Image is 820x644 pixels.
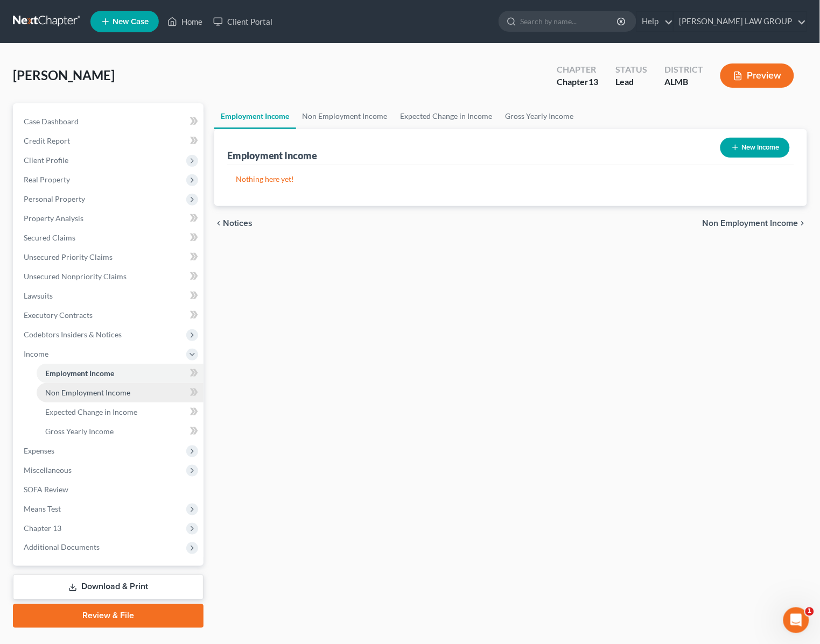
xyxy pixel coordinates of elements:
a: Gross Yearly Income [499,103,580,129]
iframe: Intercom live chat [783,607,809,633]
a: Help [637,12,673,31]
button: Non Employment Income chevron_right [703,219,807,228]
div: Lead [615,76,647,88]
span: Employment Income [45,369,114,378]
a: Case Dashboard [15,112,204,131]
span: Miscellaneous [24,465,72,475]
span: Personal Property [24,194,85,203]
button: Preview [720,63,794,88]
a: [PERSON_NAME] LAW GROUP [674,12,807,31]
span: 13 [588,76,598,87]
span: Notices [223,219,253,228]
span: Case Dashboard [24,117,79,126]
button: chevron_left Notices [214,219,253,228]
span: Executory Contracts [24,310,93,320]
i: chevron_right [798,219,807,228]
a: Employment Income [37,364,204,383]
a: Expected Change in Income [37,402,204,422]
span: New Case [113,18,149,26]
a: Employment Income [214,103,296,129]
span: Unsecured Priority Claims [24,252,113,261]
span: Real Property [24,175,70,184]
span: Non Employment Income [45,388,130,397]
a: Executory Contracts [15,306,204,325]
span: Secured Claims [24,233,75,242]
span: Chapter 13 [24,523,61,533]
a: Client Portal [208,12,278,31]
a: Unsecured Nonpriority Claims [15,267,204,286]
span: Additional Documents [24,543,100,552]
span: Credit Report [24,136,70,145]
div: District [664,63,703,76]
a: Review & File [13,604,204,628]
span: 1 [805,607,814,616]
span: Lawsuits [24,291,53,300]
a: Download & Print [13,575,204,600]
a: Secured Claims [15,228,204,247]
div: Chapter [557,76,598,88]
a: Non Employment Income [37,383,204,402]
span: Codebtors Insiders & Notices [24,330,122,339]
span: Unsecured Nonpriority Claims [24,272,127,281]
p: Nothing here yet! [236,174,786,185]
span: Expenses [24,446,54,455]
input: Search by name... [520,11,619,31]
div: Status [615,63,647,76]
span: Client Profile [24,155,68,165]
span: Property Analysis [24,214,83,223]
a: Lawsuits [15,286,204,306]
a: Credit Report [15,131,204,151]
div: Chapter [557,63,598,76]
button: New Income [720,138,790,158]
span: [PERSON_NAME] [13,67,115,83]
a: Unsecured Priority Claims [15,247,204,267]
a: SOFA Review [15,480,204,499]
i: chevron_left [214,219,223,228]
a: Non Employment Income [296,103,394,129]
div: Employment Income [227,149,318,162]
a: Gross Yearly Income [37,422,204,441]
span: Income [24,349,48,358]
span: Means Test [24,504,61,513]
a: Home [162,12,208,31]
span: Non Employment Income [703,219,798,228]
span: Gross Yearly Income [45,427,114,436]
a: Expected Change in Income [394,103,499,129]
div: ALMB [664,76,703,88]
span: Expected Change in Income [45,407,137,416]
a: Property Analysis [15,209,204,228]
span: SOFA Review [24,485,68,494]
